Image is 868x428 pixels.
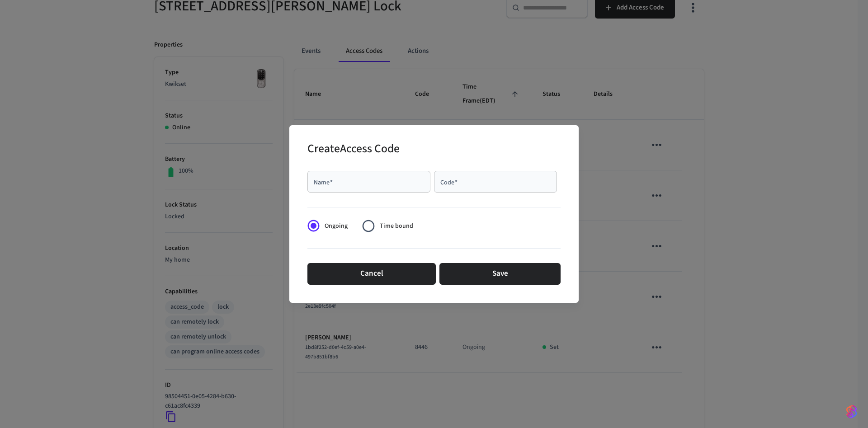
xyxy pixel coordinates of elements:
[325,221,348,231] span: Ongoing
[439,263,561,285] button: Save
[380,221,413,231] span: Time bound
[307,136,400,164] h2: Create Access Code
[307,263,436,285] button: Cancel
[846,404,857,419] img: SeamLogoGradient.69752ec5.svg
